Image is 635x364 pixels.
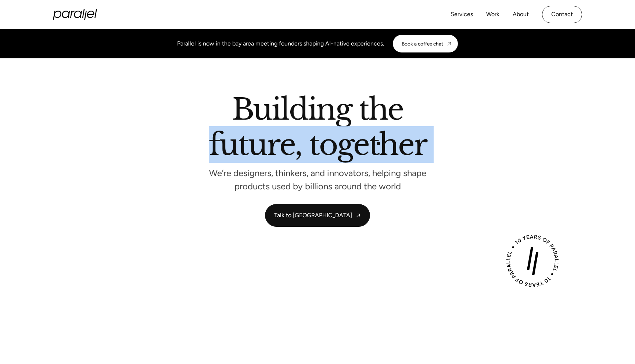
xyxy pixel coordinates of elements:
a: home [53,9,97,20]
a: Contact [542,6,582,23]
a: About [513,9,529,20]
div: Parallel is now in the bay area meeting founders shaping AI-native experiences. [177,39,384,48]
a: Work [486,9,499,20]
a: Book a coffee chat [393,35,458,52]
div: Book a coffee chat [402,41,443,47]
a: Services [451,9,473,20]
img: CTA arrow image [446,41,452,47]
p: We’re designers, thinkers, and innovators, helping shape products used by billions around the world [207,170,428,189]
h2: Building the future, together [209,95,427,162]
